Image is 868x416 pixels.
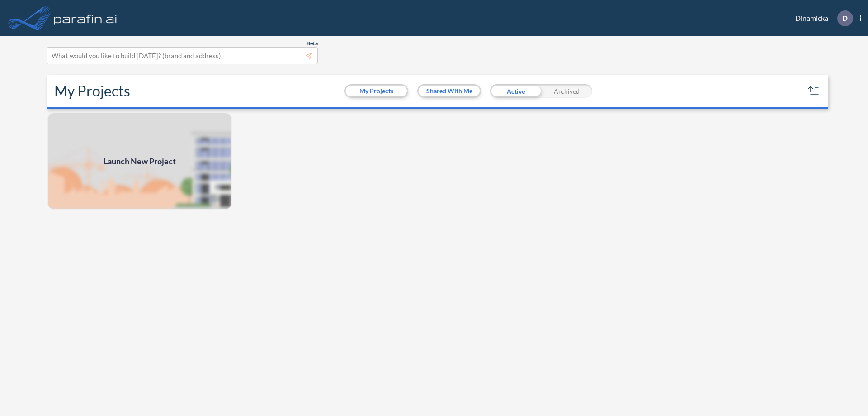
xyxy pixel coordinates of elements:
[541,84,592,98] div: Archived
[346,86,407,96] button: My Projects
[54,82,130,100] h2: My Projects
[842,14,848,22] p: D
[104,155,176,167] span: Launch New Project
[47,112,232,210] a: Launch New Project
[490,84,541,98] div: Active
[782,10,861,26] div: Dinamicka
[52,9,119,27] img: logo
[47,112,232,210] img: add
[807,84,821,98] button: sort
[307,40,318,47] span: Beta
[419,86,480,96] button: Shared With Me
